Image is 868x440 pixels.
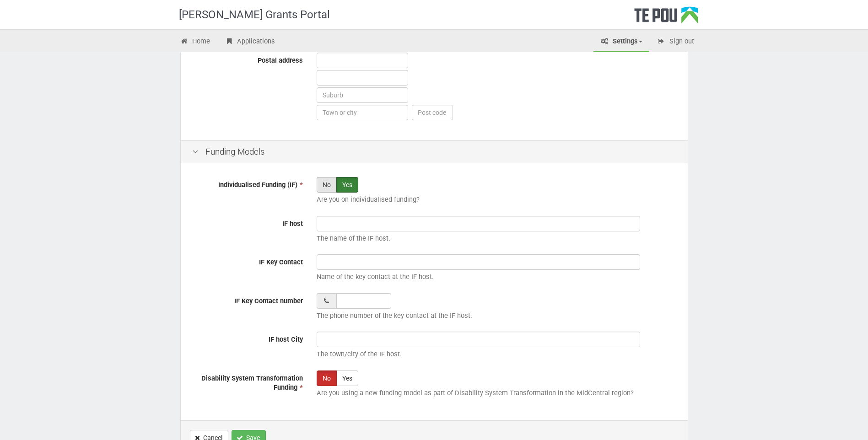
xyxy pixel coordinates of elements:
input: Suburb [317,87,408,103]
span: IF host City [269,335,303,343]
div: Funding Models [181,140,688,164]
span: IF Key Contact number [234,297,303,305]
input: Town or city [317,105,408,120]
div: Te Pou Logo [634,6,698,29]
span: IF host [282,220,303,228]
input: Post code [412,105,453,120]
p: Name of the key contact at the IF host. [317,272,676,282]
label: Yes [336,177,358,193]
label: Yes [336,370,358,386]
p: The name of the IF host. [317,234,676,243]
label: No [317,370,337,386]
span: Disability System Transformation Funding [201,374,303,392]
span: Individualised Funding (IF) [218,181,297,189]
a: Applications [218,32,282,52]
a: Settings [593,32,649,52]
span: IF Key Contact [259,258,303,266]
p: The phone number of the key contact at the IF host. [317,311,676,321]
p: The town/city of the IF host. [317,349,676,359]
a: Sign out [650,32,701,52]
p: Are you on individualised funding? [317,195,676,204]
a: Home [173,32,217,52]
span: Postal address [258,56,303,64]
label: No [317,177,337,193]
p: Are you using a new funding model as part of Disability System Transformation in the MidCentral r... [317,388,676,398]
